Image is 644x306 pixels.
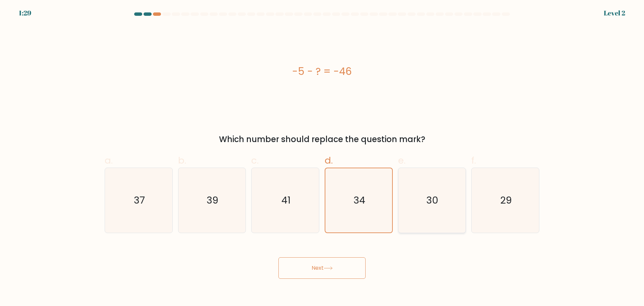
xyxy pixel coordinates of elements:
button: Next [278,257,366,279]
text: 39 [207,193,218,207]
span: c. [251,154,259,167]
text: 29 [500,193,512,207]
div: -5 - ? = -46 [105,64,539,79]
span: d. [325,154,333,167]
text: 30 [427,193,439,207]
div: 1:29 [19,8,31,18]
span: a. [105,154,113,167]
div: Which number should replace the question mark? [109,133,535,145]
div: Level 2 [604,8,625,18]
span: f. [471,154,476,167]
span: e. [398,154,406,167]
text: 41 [281,193,290,207]
text: 34 [354,193,365,207]
text: 37 [134,193,145,207]
span: b. [178,154,186,167]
